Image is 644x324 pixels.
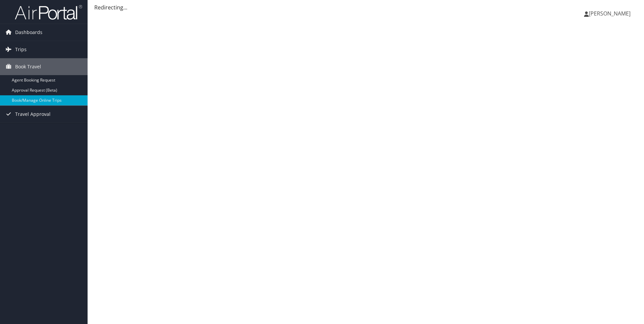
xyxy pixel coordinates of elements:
[15,41,27,58] span: Trips
[15,4,82,20] img: airportal-logo.png
[584,3,637,24] a: [PERSON_NAME]
[15,58,41,75] span: Book Travel
[94,3,637,11] div: Redirecting...
[589,10,631,17] span: [PERSON_NAME]
[15,24,42,41] span: Dashboards
[15,106,51,123] span: Travel Approval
